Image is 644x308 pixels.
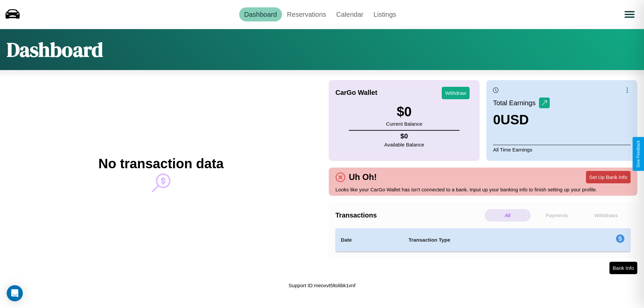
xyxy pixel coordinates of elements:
[335,185,631,194] p: Looks like your CarGo Wallet has isn't connected to a bank. Input up your banking info to finish ...
[493,112,550,127] h3: 0 USD
[331,7,368,21] a: Calendar
[609,262,637,274] button: Bank Info
[282,7,331,21] a: Reservations
[335,89,377,97] h4: CarGo Wallet
[7,285,23,301] div: Open Intercom Messenger
[442,87,470,99] button: Withdraw
[335,211,483,219] h4: Transactions
[620,5,639,24] button: Open menu
[335,228,631,252] table: simple table
[239,7,282,21] a: Dashboard
[583,209,629,222] p: Withdraws
[345,172,380,182] h4: Uh Oh!
[384,132,424,140] h4: $ 0
[368,7,401,21] a: Listings
[384,140,424,149] p: Available Balance
[409,236,561,244] h4: Transaction Type
[288,281,355,290] p: Support ID: meoxvt5ltolibk1vnf
[98,156,223,171] h2: No transaction data
[534,209,580,222] p: Payments
[485,209,531,222] p: All
[386,119,422,128] p: Current Balance
[636,140,641,168] div: Give Feedback
[586,171,631,183] button: Set Up Bank Info
[7,36,103,63] h1: Dashboard
[386,104,422,119] h3: $ 0
[493,97,539,109] p: Total Earnings
[493,145,631,154] p: All Time Earnings
[341,236,398,244] h4: Date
